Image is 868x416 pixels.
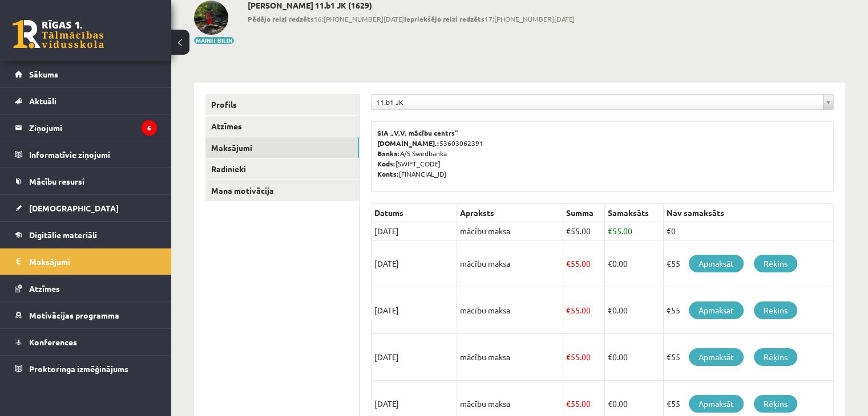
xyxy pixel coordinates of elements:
[566,305,571,315] span: €
[664,240,834,287] td: €55
[457,287,563,334] td: mācību maksa
[372,334,457,381] td: [DATE]
[566,258,571,268] span: €
[205,137,359,158] a: Maksājumi
[754,395,797,413] a: Rēķins
[29,96,56,106] span: Aktuāli
[664,334,834,381] td: €55
[29,337,77,347] span: Konferences
[15,222,157,248] a: Digitālie materiāli
[15,168,157,194] a: Mācību resursi
[372,95,833,109] a: 11.b1 JK
[29,176,84,186] span: Mācību resursi
[376,95,818,109] span: 11.b1 JK
[566,352,571,362] span: €
[605,334,664,381] td: 0.00
[15,61,157,87] a: Sākums
[29,69,58,79] span: Sākums
[205,180,359,201] a: Mana motivācija
[194,37,234,44] button: Mainīt bildi
[754,301,797,319] a: Rēķins
[29,310,119,320] span: Motivācijas programma
[563,240,605,287] td: 55.00
[29,230,97,240] span: Digitālie materiāli
[13,20,104,48] a: Rīgas 1. Tālmācības vidusskola
[605,222,664,240] td: 55.00
[248,14,575,24] span: 16:[PHONE_NUMBER][DATE] 17:[PHONE_NUMBER][DATE]
[377,149,400,158] b: Banka:
[689,301,744,319] a: Apmaksāt
[664,204,834,222] th: Nav samaksāts
[248,14,314,23] b: Pēdējo reizi redzēts
[142,120,157,136] i: 6
[566,226,571,236] span: €
[15,195,157,221] a: [DEMOGRAPHIC_DATA]
[194,1,228,35] img: Elīna Bačka
[377,159,395,168] b: Kods:
[377,128,459,137] b: SIA „V.V. mācību centrs”
[372,240,457,287] td: [DATE]
[372,204,457,222] th: Datums
[689,348,744,366] a: Apmaksāt
[205,94,359,115] a: Profils
[605,240,664,287] td: 0.00
[689,395,744,413] a: Apmaksāt
[29,141,157,168] legend: Informatīvie ziņojumi
[15,141,157,168] a: Informatīvie ziņojumi
[205,158,359,180] a: Radinieki
[29,203,119,213] span: [DEMOGRAPHIC_DATA]
[754,255,797,272] a: Rēķins
[377,138,439,148] b: [DOMAIN_NAME].:
[205,116,359,137] a: Atzīmes
[377,128,827,179] p: 53603062391 A/S Swedbanka [SWIFT_CODE] [FINANCIAL_ID]
[563,204,605,222] th: Summa
[664,287,834,334] td: €55
[29,248,157,275] legend: Maksājumi
[248,1,575,10] h2: [PERSON_NAME] 11.b1 JK (1629)
[608,398,612,409] span: €
[15,248,157,275] a: Maksājumi
[372,287,457,334] td: [DATE]
[15,275,157,301] a: Atzīmes
[29,364,128,374] span: Proktoringa izmēģinājums
[15,329,157,355] a: Konferences
[29,115,157,141] legend: Ziņojumi
[605,204,664,222] th: Samaksāts
[15,88,157,114] a: Aktuāli
[563,334,605,381] td: 55.00
[457,240,563,287] td: mācību maksa
[754,348,797,366] a: Rēķins
[457,334,563,381] td: mācību maksa
[457,222,563,240] td: mācību maksa
[15,115,157,141] a: Ziņojumi6
[563,222,605,240] td: 55.00
[377,169,399,178] b: Konts:
[605,287,664,334] td: 0.00
[457,204,563,222] th: Apraksts
[689,255,744,272] a: Apmaksāt
[608,352,612,362] span: €
[29,283,60,293] span: Atzīmes
[664,222,834,240] td: €0
[563,287,605,334] td: 55.00
[372,222,457,240] td: [DATE]
[566,398,571,409] span: €
[15,356,157,382] a: Proktoringa izmēģinājums
[404,14,485,23] b: Iepriekšējo reizi redzēts
[608,226,612,236] span: €
[608,258,612,268] span: €
[15,302,157,328] a: Motivācijas programma
[608,305,612,315] span: €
